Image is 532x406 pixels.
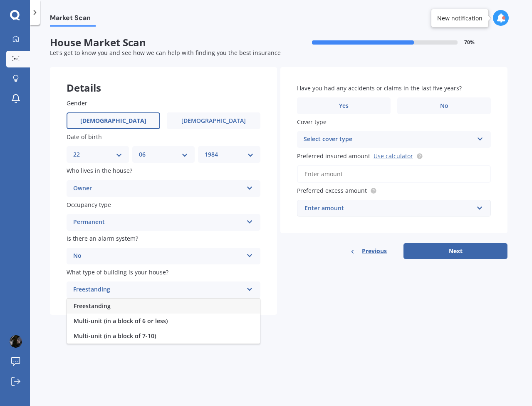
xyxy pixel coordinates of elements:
[74,302,111,310] span: Freestanding
[464,40,475,45] span: 70 %
[73,217,243,227] div: Permanent
[403,243,507,259] button: Next
[10,335,22,348] img: ACg8ocJ_Wtwwqgfcu5RReuqO3m3NaH0OujAkd60i-WHQLIEaXDDitlw=s96-c
[74,317,168,325] span: Multi-unit (in a block of 6 or less)
[74,332,156,340] span: Multi-unit (in a block of 7-10)
[440,102,448,110] span: No
[67,167,132,175] span: Who lives in the house?
[374,152,413,160] a: Use calculator
[297,187,367,194] span: Preferred excess amount
[297,165,491,183] input: Enter amount
[80,117,146,125] span: [DEMOGRAPHIC_DATA]
[304,135,473,144] div: Select cover type
[67,133,102,141] span: Date of birth
[297,84,462,92] span: Have you had any accidents or claims in the last five years?
[304,204,473,213] div: Enter amount
[437,14,483,22] div: New notification
[67,99,87,107] span: Gender
[297,152,370,160] span: Preferred insured amount
[67,234,138,242] span: Is there an alarm system?
[50,14,96,25] span: Market Scan
[73,251,243,261] div: No
[362,245,387,257] span: Previous
[73,184,243,194] div: Owner
[50,37,279,49] span: House Market Scan
[181,117,246,125] span: [DEMOGRAPHIC_DATA]
[297,118,327,126] span: Cover type
[67,268,168,276] span: What type of building is your house?
[50,49,281,57] span: Let's get to know you and see how we can help with finding you the best insurance
[73,285,243,295] div: Freestanding
[50,67,277,92] div: Details
[339,102,349,110] span: Yes
[67,201,111,209] span: Occupancy type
